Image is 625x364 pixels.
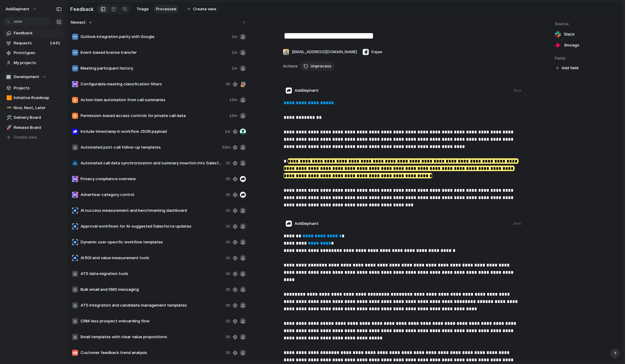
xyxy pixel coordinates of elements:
div: 3mo [513,88,521,93]
span: 15m [229,97,237,103]
span: AI ROI and value measurement tools [81,255,223,261]
div: 3mo [513,221,521,226]
span: Include timestamp in workflow JSON payload [81,129,222,135]
span: Unprocess [311,63,331,69]
a: Prototypes [3,48,64,57]
span: Processed [156,6,176,12]
button: 🛠️ [5,115,12,121]
span: Outlook integration parity with Google [81,34,229,40]
span: Customer feedback trend analysis [81,350,223,356]
div: 🟧 [6,94,11,101]
span: Meeting participant history [81,65,229,71]
span: Now, Next, Later [14,105,62,111]
span: Dynamic user-specific workflow templates [81,239,223,245]
a: Feedback [3,29,64,38]
a: My projects [3,58,64,67]
span: 1441 [50,40,61,46]
span: 3mo ago [564,42,579,48]
span: Action item automation from call summaries [81,97,227,103]
span: AskElephant [5,6,29,12]
span: 1h [226,223,230,229]
span: Projects [14,85,62,91]
h2: Feedback [70,5,94,13]
button: 🏢Development [3,72,64,81]
button: Unprocess [300,62,334,71]
span: Create view [14,134,37,140]
span: Kajae [371,49,382,55]
button: 🚀 [5,125,12,131]
span: 3h [226,176,230,182]
span: Release Board [14,125,62,131]
span: 2h [226,334,230,340]
button: Create view [3,133,64,142]
span: Development [14,74,39,80]
span: Add field [561,65,578,71]
div: 🏢 [5,74,12,80]
span: AskElephant [295,88,319,94]
div: 🚀 [6,124,11,131]
span: Source [555,21,618,27]
button: Add field [555,64,579,72]
span: 3h [226,192,230,198]
span: ATS integration and candidate management templates [81,302,223,308]
button: Kajae [361,47,384,57]
div: 🚥 [6,104,11,111]
span: Requests [14,40,48,46]
div: 🛠️ [6,114,11,121]
span: 1w [225,129,230,135]
a: 🚀Release Board [3,123,64,132]
span: 1h [226,255,230,261]
a: Slack [555,30,618,39]
span: 56m [222,144,230,150]
span: 1h [226,239,230,245]
span: 2h [226,271,230,277]
button: Create view [184,4,220,14]
a: Triage [134,5,151,14]
span: Newest [71,19,86,26]
a: Processed [154,5,179,14]
span: 2h [226,302,230,308]
span: Configurable meeting classification filters [81,81,223,87]
span: Advertiser category control [81,192,223,198]
span: 1m [232,50,237,56]
span: 2h [226,287,230,293]
button: 🟧 [5,95,12,101]
span: 2h [226,350,230,356]
a: 🛠️Delivery Board [3,113,64,122]
span: Delivery Board [14,115,62,121]
span: My projects [14,60,62,66]
span: Email templates with clear value propositions [81,334,223,340]
button: [EMAIL_ADDRESS][DOMAIN_NAME] [281,47,358,57]
a: 🟧Initiative Roadmap [3,93,64,102]
a: 🚥Now, Next, Later [3,103,64,112]
span: AskElephant [295,221,319,227]
span: 1m [232,34,237,40]
span: Slack [564,31,575,37]
span: 1h [226,208,230,214]
span: 1h [226,160,230,166]
button: AskElephant [3,4,40,14]
span: Feedback [14,30,62,36]
span: Fields [555,55,618,61]
span: Approval workflows for AI-suggested Salesforce updates [81,223,223,229]
span: Automated post-call follow-up templates [81,144,220,150]
button: 🚥 [5,105,12,111]
span: Privacy compliance overview [81,176,223,182]
button: Newest [70,19,93,26]
span: Actions [283,63,298,69]
span: [EMAIL_ADDRESS][DOMAIN_NAME] [292,49,357,55]
span: Automated call data synchronization and summary insertion into Salesforce [81,160,223,166]
span: Event-based license transfer [81,50,229,56]
a: Projects [3,84,64,93]
span: Prototypes [14,50,62,56]
span: 15m [229,113,237,119]
span: AI success measurement and benchmarking dashboard [81,208,223,214]
span: 3h [226,81,230,87]
a: Requests1441 [3,39,64,48]
span: Create view [193,6,216,12]
span: Permission-based access controls for private call data [81,113,227,119]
